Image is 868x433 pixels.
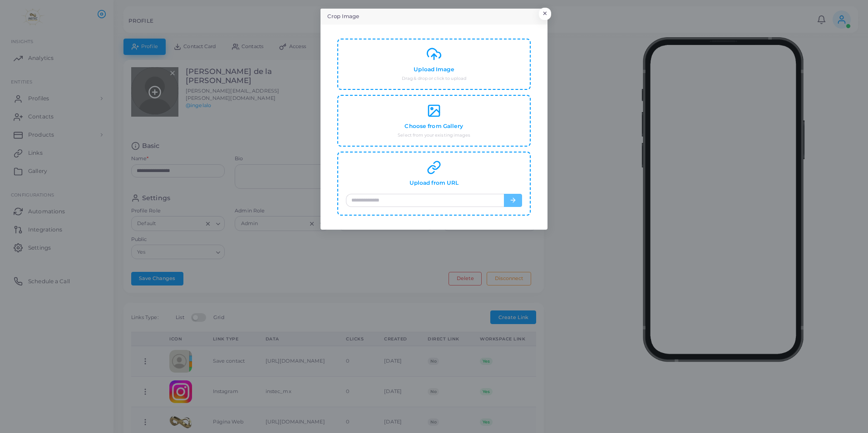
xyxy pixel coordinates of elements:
h4: Upload Image [414,66,454,73]
small: Select from your existing images [398,132,470,138]
h4: Upload from URL [409,180,459,187]
small: Drag & drop or click to upload [402,75,466,82]
h5: Crop Image [327,13,359,20]
button: Close [539,8,551,20]
h4: Choose from Gallery [404,123,463,130]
